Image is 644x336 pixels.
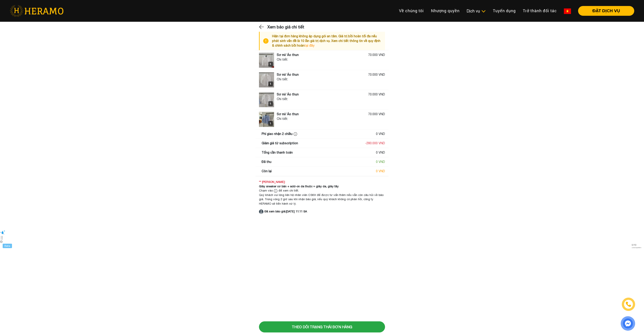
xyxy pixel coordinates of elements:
img: account [259,210,263,214]
div: 70.000 VND [368,72,385,77]
span: 0 / 10 [632,243,641,246]
div: Đã thu [262,160,271,164]
a: phone-icon [622,298,635,311]
div: Sơ mi/ Áo thun [277,112,299,117]
div: Dịch vụ [467,8,486,14]
a: Tuyển dụng [489,6,519,16]
div: - 280.000 VND [365,141,385,146]
span: Chi tiết: [277,58,288,61]
img: logo [259,92,274,107]
img: logo [259,112,274,127]
a: Trở thành đối tác [519,6,560,16]
a: Về chúng tôi [395,6,427,16]
img: logo [259,72,274,87]
div: 1 [268,101,273,106]
div: 0 VND [376,132,385,136]
h3: Xem báo giá chi tiết [267,22,304,33]
strong: Đã xem báo giá: [DATE] 11:11 SA [265,210,307,213]
div: 1 [268,62,273,67]
div: Tổng cần thanh toán [262,150,293,155]
a: ĐẶT DỊCH VỤ [575,9,634,13]
img: back [259,24,265,30]
a: tại đây [304,44,314,47]
div: Giảm giá từ subscription [262,141,298,146]
img: logo [259,53,274,68]
div: Chạm vào để xem chi tiết. [259,188,385,193]
div: 0 VND [376,160,385,164]
span: Chi tiết: [277,77,288,81]
img: subToggleIcon [481,9,486,14]
div: 1 [268,81,273,86]
button: ĐẶT DỊCH VỤ [578,6,634,16]
div: Sơ mi/ Áo thun [277,72,299,77]
div: Quý khách vui lòng liên hệ nhân viên CSKH để được tư vấn thêm nếu vẫn còn câu hỏi về báo giá. Tro... [259,193,385,206]
div: Còn lại [262,169,272,174]
span: Chi tiết: [277,117,288,121]
strong: Giày sneaker cơ bản + add-on da thuộc = giày da, giày tây [259,185,339,188]
div: Sơ mi/ Áo thun [277,53,299,57]
div: Sơ mi/ Áo thun [277,92,299,97]
img: info [263,34,272,48]
div: Phí giao nhận 2 chiều [262,132,298,136]
span: Chi tiết: [277,97,288,101]
div: 70.000 VND [368,92,385,97]
strong: ** [PERSON_NAME]: [259,180,285,184]
div: 0 VND [376,169,385,174]
div: 0 VND [376,150,385,155]
div: 70.000 VND [368,112,385,117]
div: Beta [3,244,12,248]
div: 1 [268,121,273,126]
span: Hiện tại đơn hàng không áp dụng gói an tâm. Giá trị bồi hoàn tối đa nếu phát sinh vấn đề là 10 lầ... [272,34,380,47]
img: phone-icon [625,301,632,308]
a: Nhượng quyền [427,6,463,16]
img: heramo-logo.png [10,5,63,17]
div: 70.000 VND [368,53,385,57]
img: info [274,189,277,193]
img: vn-flag.png [564,8,571,14]
span: used queries [632,246,641,249]
img: info [294,132,297,136]
button: Theo dõi trạng thái đơn hàng [259,321,385,332]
